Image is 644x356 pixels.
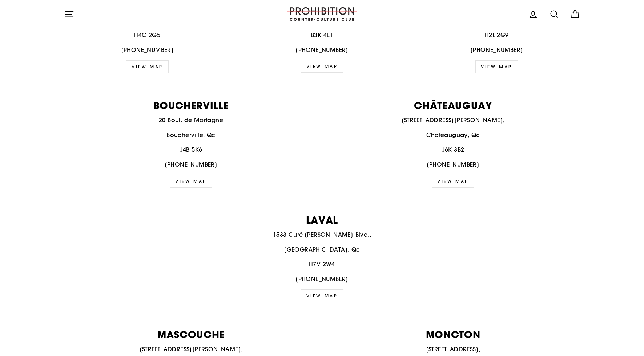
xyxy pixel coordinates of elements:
a: view map [475,60,518,73]
a: [PHONE_NUMBER] [121,45,174,55]
p: MASCOUCHE [64,329,318,339]
p: H2L 2G9 [413,31,580,40]
p: 20 Boul. de Mortagne [64,116,318,125]
a: [PHONE_NUMBER] [165,160,218,170]
a: view map [170,175,212,188]
p: Châteauguay, Qc [326,131,580,140]
p: LAVAL [64,215,580,225]
a: VIEW MAP [126,60,169,73]
p: [GEOGRAPHIC_DATA], Qc [64,245,580,255]
a: [PHONE_NUMBER] [470,45,523,55]
p: H7V 2W4 [64,260,580,269]
p: B3K 4E1 [239,31,406,40]
a: View map [301,289,343,302]
p: [STREET_ADDRESS][PERSON_NAME], [64,345,318,354]
p: J6K 3B2 [326,145,580,155]
p: [STREET_ADDRESS][PERSON_NAME], [326,116,580,125]
a: [PHONE_NUMBER] [427,160,480,170]
a: [PHONE_NUMBER] [295,275,349,284]
img: PROHIBITION COUNTER-CULTURE CLUB [286,7,358,21]
p: [PHONE_NUMBER] [239,45,406,55]
p: [STREET_ADDRESS], [326,345,580,354]
p: J4B 5K6 [64,145,318,155]
p: Boucherville, Qc [64,131,318,140]
p: H4C 2G5 [64,31,231,40]
p: 1533 Curé-[PERSON_NAME] Blvd., [64,230,580,240]
a: VIEW MAP [301,60,343,73]
p: CHÂTEAUGUAY [326,100,580,110]
p: BOUCHERVILLE [64,100,318,110]
p: MONCTON [326,329,580,339]
a: view map [432,175,474,188]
